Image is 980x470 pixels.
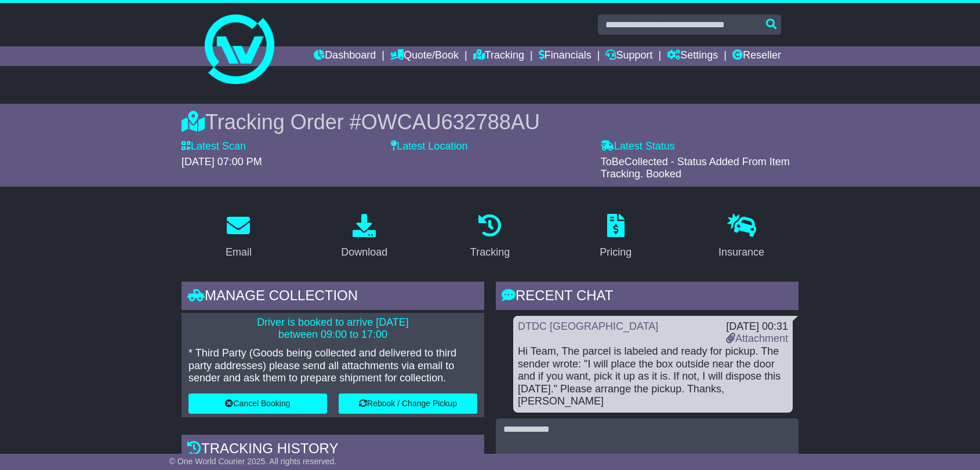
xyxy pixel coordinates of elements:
[470,245,510,260] div: Tracking
[182,282,484,313] div: Manage collection
[518,345,788,408] div: Hi Team, The parcel is labeled and ready for pickup. The sender wrote: "I will place the box outs...
[711,210,772,264] a: Insurance
[339,394,477,414] button: Rebook / Change Pickup
[463,210,517,264] a: Tracking
[726,320,788,333] div: [DATE] 00:31
[605,46,652,66] a: Support
[188,394,327,414] button: Cancel Booking
[218,210,259,264] a: Email
[667,46,718,66] a: Settings
[341,245,387,260] div: Download
[496,282,798,313] div: RECENT CHAT
[182,110,798,134] div: Tracking Order #
[518,320,658,332] a: DTDC [GEOGRAPHIC_DATA]
[182,435,484,466] div: Tracking history
[169,457,337,466] span: © One World Courier 2025. All rights reserved.
[473,46,524,66] a: Tracking
[188,316,477,341] p: Driver is booked to arrive [DATE] between 09:00 to 17:00
[361,110,540,134] span: OWCAU632788AU
[182,140,246,153] label: Latest Scan
[539,46,591,66] a: Financials
[188,347,477,385] p: * Third Party (Goods being collected and delivered to third party addresses) please send all atta...
[718,245,764,260] div: Insurance
[601,140,675,153] label: Latest Status
[333,210,395,264] a: Download
[601,156,790,180] span: ToBeCollected - Status Added From Item Tracking. Booked
[390,46,459,66] a: Quote/Book
[600,245,631,260] div: Pricing
[314,46,376,66] a: Dashboard
[732,46,781,66] a: Reseller
[391,140,467,153] label: Latest Location
[592,210,639,264] a: Pricing
[182,156,262,167] span: [DATE] 07:00 PM
[726,333,788,344] a: Attachment
[226,245,252,260] div: Email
